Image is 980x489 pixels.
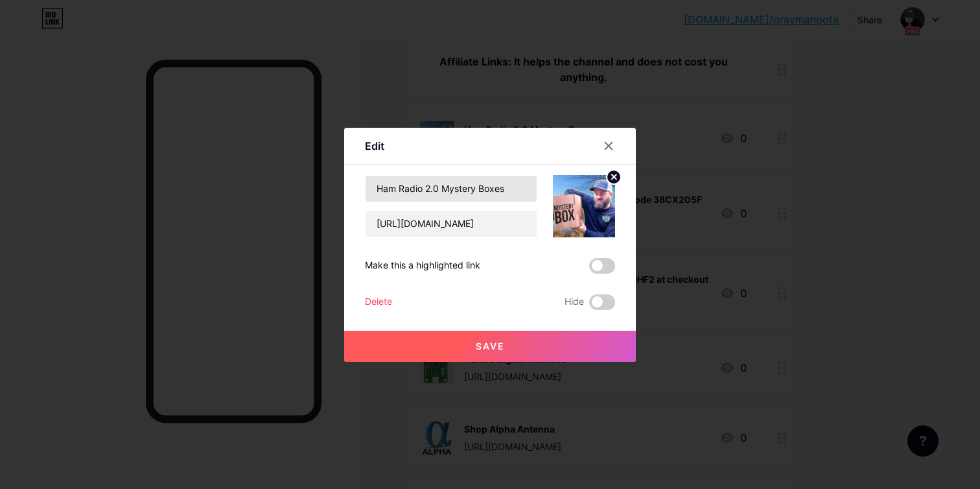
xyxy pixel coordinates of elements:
[366,176,537,202] input: Title
[365,138,384,154] div: Edit
[476,340,505,352] span: Save
[553,175,615,237] img: link_thumbnail
[365,294,392,310] div: Delete
[344,331,636,362] button: Save
[365,258,480,274] div: Make this a highlighted link
[565,294,584,310] span: Hide
[366,211,537,237] input: URL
